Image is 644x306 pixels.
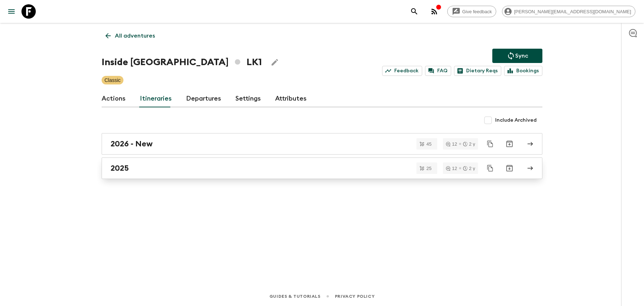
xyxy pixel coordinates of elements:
[4,4,19,19] button: menu
[140,90,172,107] a: Itineraries
[504,66,542,76] a: Bookings
[102,55,262,69] h1: Inside [GEOGRAPHIC_DATA] LK1
[111,139,153,149] h2: 2026 - New
[463,142,475,146] div: 2 y
[235,90,261,107] a: Settings
[269,292,321,300] a: Guides & Tutorials
[422,142,436,146] span: 45
[268,55,282,69] button: Edit Adventure Title
[515,52,528,60] p: Sync
[502,6,635,17] div: [PERSON_NAME][EMAIL_ADDRESS][DOMAIN_NAME]
[446,166,457,171] div: 12
[454,66,501,76] a: Dietary Reqs
[407,4,421,19] button: search adventures
[115,31,155,40] p: All adventures
[502,137,517,151] button: Archive
[382,66,422,76] a: Feedback
[186,90,221,107] a: Departures
[447,6,496,17] a: Give feedback
[102,157,542,179] a: 2025
[484,137,497,150] button: Duplicate
[458,9,496,14] span: Give feedback
[102,29,159,43] a: All adventures
[422,166,436,171] span: 25
[446,142,457,146] div: 12
[102,90,126,107] a: Actions
[102,133,542,155] a: 2026 - New
[510,9,635,14] span: [PERSON_NAME][EMAIL_ADDRESS][DOMAIN_NAME]
[492,49,542,63] button: Sync adventure departures to the booking engine
[104,77,121,84] p: Classic
[502,161,517,175] button: Archive
[275,90,307,107] a: Attributes
[425,66,451,76] a: FAQ
[335,292,375,300] a: Privacy Policy
[495,117,537,124] span: Include Archived
[111,164,129,173] h2: 2025
[463,166,475,171] div: 2 y
[484,162,497,175] button: Duplicate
